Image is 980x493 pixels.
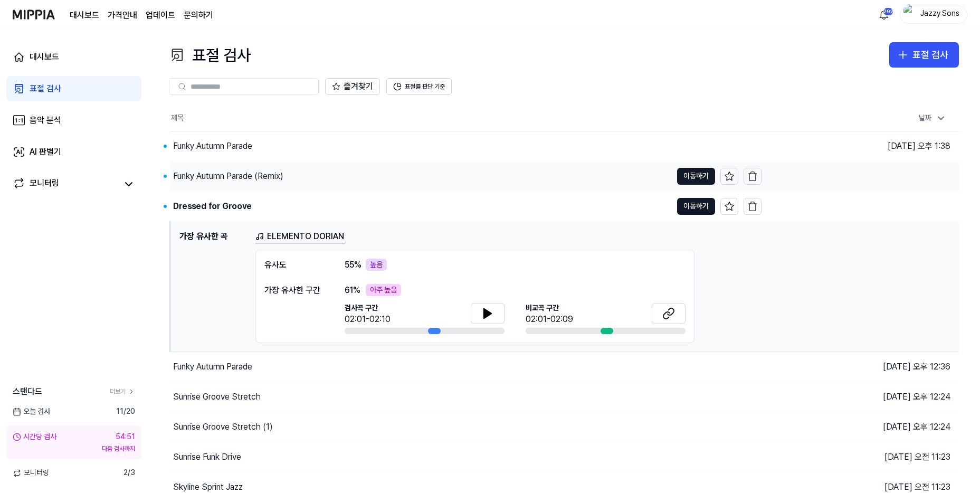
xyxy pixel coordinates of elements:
[116,432,135,442] div: 54:51
[345,284,360,297] span: 61 %
[173,200,252,213] div: Dressed for Groove
[173,451,241,463] div: Sunrise Funk Drive
[6,108,141,133] a: 음악 분석
[13,406,50,417] span: 오늘 검사
[179,230,247,344] h1: 가장 유사한 곡
[170,106,762,131] th: 제목
[6,139,141,165] a: AI 판별기
[762,382,959,412] td: [DATE] 오후 12:24
[173,361,252,373] div: Funky Autumn Parade
[912,48,948,63] div: 표절 검사
[173,421,273,433] div: Sunrise Groove Stretch (1)
[889,42,959,68] button: 표절 검사
[13,444,135,453] div: 다음 검사까지
[762,131,959,161] td: [DATE] 오후 1:38
[13,177,118,192] a: 모니터링
[900,6,967,24] button: profileJazzy Sons
[876,6,892,23] button: 알림292
[108,9,137,22] button: 가격안내
[878,8,890,21] img: 알림
[919,8,960,20] div: Jazzy Sons
[264,259,324,271] div: 유사도
[677,198,715,215] button: 이동하기
[762,442,959,472] td: [DATE] 오전 11:23
[526,313,573,326] div: 02:01-02:09
[70,9,99,22] a: 대시보드
[30,82,61,95] div: 표절 검사
[173,170,283,183] div: Funky Autumn Parade (Remix)
[366,259,387,271] div: 높음
[30,177,59,192] div: 모니터링
[13,385,42,398] span: 스탠다드
[6,76,141,101] a: 표절 검사
[13,468,49,478] span: 모니터링
[345,303,391,314] span: 검사곡 구간
[762,161,959,191] td: [DATE] 오후 1:34
[6,44,141,70] a: 대시보드
[255,230,345,243] a: ELEMENTO DORIAN
[13,432,56,442] div: 시간당 검사
[903,4,916,25] img: profile
[173,391,261,403] div: Sunrise Groove Stretch
[345,259,361,271] span: 55 %
[762,191,959,221] td: [DATE] 오후 1:33
[123,468,135,478] span: 2 / 3
[146,9,175,22] a: 업데이트
[169,42,251,68] div: 표절 검사
[526,303,573,314] span: 비교곡 구간
[30,114,61,127] div: 음악 분석
[345,313,391,326] div: 02:01-02:10
[30,146,61,158] div: AI 판별기
[30,51,59,63] div: 대시보드
[366,284,401,297] div: 아주 높음
[110,387,135,396] a: 더보기
[762,412,959,442] td: [DATE] 오후 12:24
[325,78,380,95] button: 즐겨찾기
[915,110,950,127] div: 날짜
[762,352,959,382] td: [DATE] 오후 12:36
[173,140,252,153] div: Funky Autumn Parade
[184,9,213,22] a: 문의하기
[386,78,452,95] button: 표절률 판단 기준
[883,7,893,16] div: 292
[264,284,324,297] div: 가장 유사한 구간
[116,406,135,417] span: 11 / 20
[677,168,715,185] button: 이동하기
